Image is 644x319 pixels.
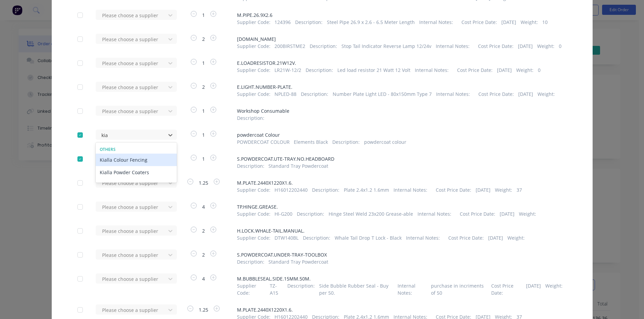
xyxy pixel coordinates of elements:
[294,138,328,145] span: Elements Black
[237,43,270,50] span: Supplier Code :
[521,19,538,26] span: Weight :
[96,147,177,153] div: Others
[275,67,301,74] span: LR21W-12/2
[270,282,283,296] span: TZ-A15
[327,19,415,26] span: Steel Pipe 26.9 x 2.6 - 6.5 Meter Length
[237,138,290,145] span: POWDERCOAT COLOUR
[559,43,562,50] span: 0
[419,19,453,26] span: Internal Notes :
[518,90,533,98] span: [DATE]
[237,155,567,162] span: S.POWDERCOAT.UTE-TRAY.NO.HEADBOARD
[491,282,522,296] span: Cost Price Date :
[507,234,525,241] span: Weight :
[96,166,177,179] div: Kialla Powder Coaters
[457,67,493,74] span: Cost Price Date :
[237,234,270,241] span: Supplier Code :
[237,67,270,74] span: Supplier Code :
[332,138,360,145] span: Description :
[337,67,410,74] span: Led load resistor 21 Watt 12 Volt
[538,67,541,74] span: 0
[237,114,264,122] span: Description :
[237,275,567,282] span: M.BUBBLESEAL.SIDE.15MM.50M.
[431,282,487,296] span: purchase in incriments of 50
[195,306,212,313] span: 1.25
[415,67,449,74] span: Internal Notes :
[237,11,567,19] span: M.PIPE.26.9X2.6
[516,67,533,74] span: Weight :
[393,186,427,193] span: Internal Notes :
[237,19,270,26] span: Supplier Code :
[329,210,413,217] span: Hinge Steel Weld 23x200 Grease-able
[448,234,484,241] span: Cost Price Date :
[341,43,431,50] span: Stop Tail Indicator Reverse Lamp 12/24v
[198,35,209,43] span: 2
[237,186,270,193] span: Supplier Code :
[198,131,209,138] span: 1
[275,186,308,193] span: H16012202440
[478,43,514,50] span: Cost Price Date :
[436,186,471,193] span: Cost Price Date :
[198,203,209,210] span: 4
[237,203,567,210] span: TP.HINGE.GREASE.
[301,90,328,98] span: Description :
[198,275,209,282] span: 4
[312,186,339,193] span: Description :
[237,83,567,90] span: E.LIGHT.NUMBER-PLATE.
[275,43,305,50] span: 200BIRSTME2
[436,90,470,98] span: Internal Notes :
[418,210,451,217] span: Internal Notes :
[237,90,270,98] span: Supplier Code :
[398,282,427,296] span: Internal Notes :
[237,107,567,114] span: Workshop Consumable
[295,19,323,26] span: Description :
[237,162,264,169] span: Description :
[195,179,212,186] span: 1.25
[237,227,567,234] span: H.LOCK.WHALE-TAIL.MANUAL.
[518,43,533,50] span: [DATE]
[537,43,554,50] span: Weight :
[319,282,393,296] span: Side Bubble Rubber Seal - Buy per 50.
[526,282,541,296] span: [DATE]
[198,107,209,114] span: 1
[460,210,495,217] span: Cost Price Date :
[198,227,209,234] span: 2
[310,43,337,50] span: Description :
[488,234,503,241] span: [DATE]
[461,19,497,26] span: Cost Price Date :
[237,306,567,313] span: M.PLATE.2440X1220X1.6.
[198,11,209,19] span: 1
[237,131,567,138] span: powdercoat Colour
[476,186,491,193] span: [DATE]
[198,155,209,162] span: 1
[237,258,264,265] span: Description :
[275,234,299,241] span: DTW140BL
[275,90,296,98] span: NPLED-88
[542,19,548,26] span: 10
[335,234,402,241] span: Whale Tail Drop T Lock - Black
[198,83,209,90] span: 2
[497,67,512,74] span: [DATE]
[237,282,266,296] span: Supplier Code :
[198,251,209,258] span: 2
[406,234,440,241] span: Internal Notes :
[275,210,292,217] span: HI-G200
[500,210,515,217] span: [DATE]
[519,210,536,217] span: Weight :
[237,35,567,43] span: [DOMAIN_NAME]
[333,90,432,98] span: Number Plate Light LED - 80x150mm Type 7
[96,154,177,166] div: Kialla Colour Fencing
[237,251,567,258] span: S.POWDERCOAT.UNDER-TRAY-TOOLBOX
[495,186,512,193] span: Weight :
[297,210,324,217] span: Description :
[306,67,333,74] span: Description :
[198,59,209,67] span: 1
[478,90,514,98] span: Cost Price Date :
[237,59,567,67] span: E.LOADRESISTOR.21W12V.
[436,43,470,50] span: Internal Notes :
[545,282,563,296] span: Weight :
[268,162,328,169] span: Standard Tray Powdercoat
[237,179,567,186] span: M.PLATE.2440X1220X1.6.
[275,19,291,26] span: 124396
[364,138,406,145] span: powdercoat colour
[303,234,330,241] span: Description :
